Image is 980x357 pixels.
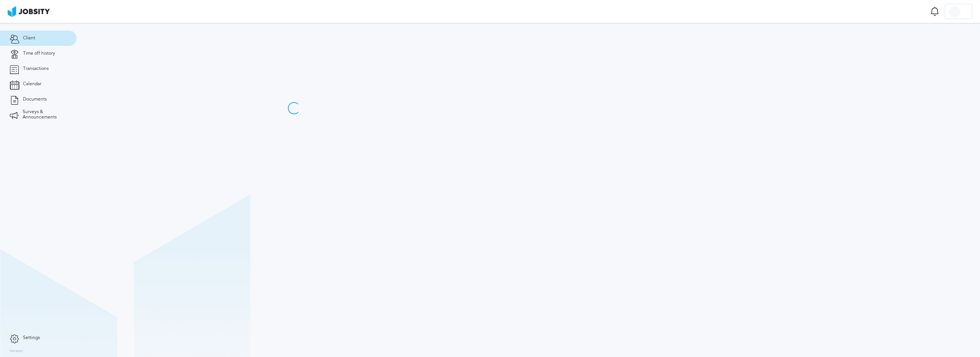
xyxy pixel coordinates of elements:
[23,335,40,341] span: Settings
[10,349,24,354] label: Version:
[8,6,50,17] img: ab4bad089aa723f57921c736e9817d99.png
[23,109,67,120] span: Surveys & Announcements
[23,81,41,87] span: Calendar
[23,51,55,56] span: Time off history
[23,97,47,102] span: Documents
[23,36,35,41] span: Client
[23,66,49,71] span: Transactions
